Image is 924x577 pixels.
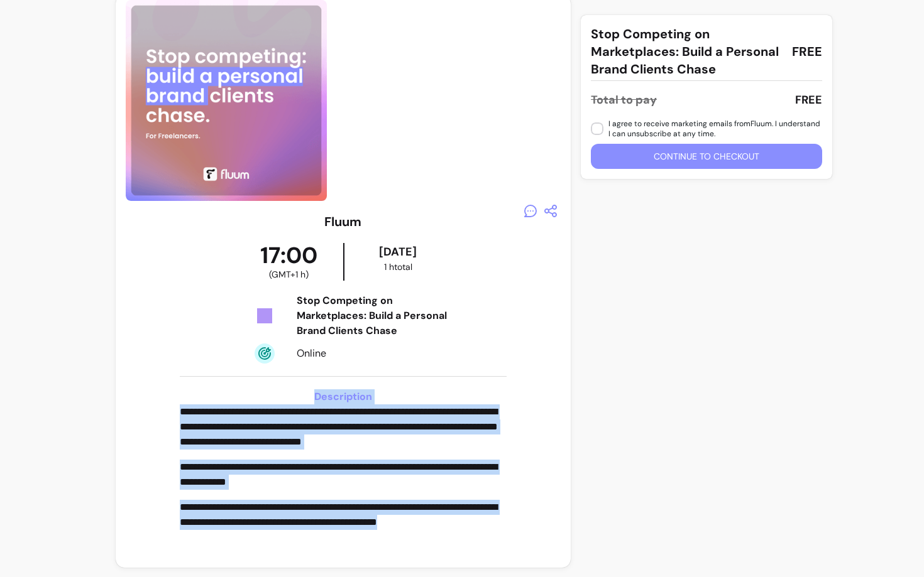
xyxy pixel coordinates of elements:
span: Stop Competing on Marketplaces: Build a Personal Brand Clients Chase [591,25,782,78]
div: Online [297,346,449,361]
div: 1 h total [347,261,449,273]
div: FREE [795,91,822,109]
div: Total to pay [591,91,657,109]
h3: Description [180,389,506,404]
button: Continue to checkout [591,144,822,169]
h3: Fluum [324,213,361,230]
div: [DATE] [347,243,449,261]
div: 17:00 [234,243,343,281]
span: ( GMT+1 h ) [269,268,309,281]
div: Stop Competing on Marketplaces: Build a Personal Brand Clients Chase [297,293,449,338]
img: Tickets Icon [255,306,275,326]
span: FREE [792,43,822,60]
